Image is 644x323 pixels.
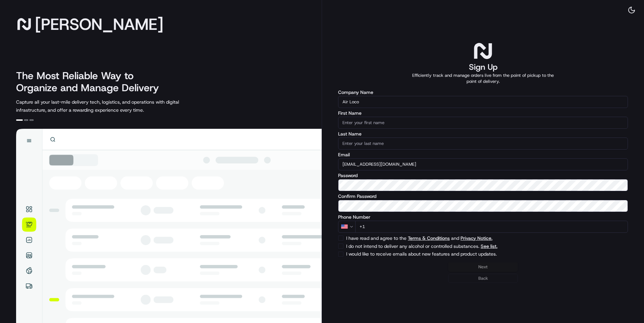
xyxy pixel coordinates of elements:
[338,96,628,108] input: Enter your company name
[346,236,578,240] label: I have read and agree to the and
[408,72,558,85] p: Efficiently track and manage orders live from the point of pickup to the point of delivery.
[338,173,628,178] label: Password
[346,252,578,257] label: I would like to receive emails about new features and product updates.
[338,158,628,170] input: Enter your email address
[16,70,166,94] h2: The Most Reliable Way to Organize and Manage Delivery
[469,62,497,72] h1: Sign Up
[408,235,450,241] a: Terms & Conditions
[481,244,497,249] button: I do not intend to deliver any alcohol or controlled substances.
[461,235,492,241] a: Privacy Notice.
[346,244,578,249] label: I do not intend to deliver any alcohol or controlled substances.
[338,90,628,95] label: Company Name
[338,131,628,136] label: Last Name
[338,152,628,157] label: Email
[481,244,497,249] span: See list.
[16,98,209,114] p: Capture all your last-mile delivery tech, logistics, and operations with digital infrastructure, ...
[35,17,163,31] span: [PERSON_NAME]
[338,138,628,150] input: Enter your last name
[338,215,628,219] label: Phone Number
[338,194,628,199] label: Confirm Password
[355,221,628,233] input: Enter phone number
[338,111,628,115] label: First Name
[338,117,628,129] input: Enter your first name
